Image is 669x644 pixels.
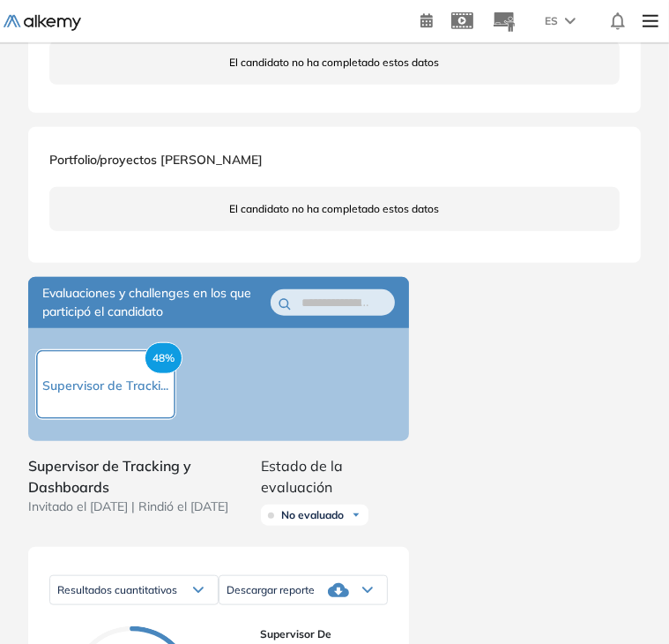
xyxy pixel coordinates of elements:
[49,152,263,168] span: Portfolio/proyectos [PERSON_NAME]
[43,378,169,393] span: Supervisor de Tracki...
[636,4,665,39] img: Menu
[145,342,182,374] span: 48%
[42,284,271,321] span: Evaluaciones y challenges en los que participó el candidato
[28,498,261,516] span: Invitado el [DATE] | Rindió el [DATE]
[28,455,261,498] span: Supervisor de Tracking y Dashboards
[281,508,344,522] span: No evaluado
[351,510,361,520] img: Ícono de flecha
[227,583,315,597] span: Descargar reporte
[545,13,558,29] span: ES
[261,455,409,498] span: Estado de la evaluación
[230,55,440,71] span: El candidato no ha completado estos datos
[230,201,440,217] span: El candidato no ha completado estos datos
[4,15,81,31] img: Logo
[565,18,576,25] img: arrow
[57,583,177,596] span: Resultados cuantitativos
